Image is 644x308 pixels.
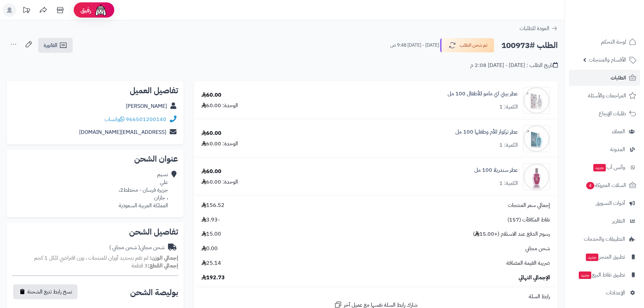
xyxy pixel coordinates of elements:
span: رسوم الدفع عند الاستلام (+15.00 ) [473,230,550,238]
a: طلبات الإرجاع [569,105,640,122]
span: أدوات التسويق [596,198,625,208]
h2: تفاصيل الشحن [12,228,178,236]
span: -3.93 [201,216,220,224]
a: الفاتورة [38,38,73,53]
a: عطر تركواز للأم وطفلها 100 مل [455,128,518,136]
img: ai-face.png [94,3,108,17]
span: 4 [586,182,594,189]
span: تطبيق نقاط البيع [578,270,625,280]
div: نسيم علي جزيرة فرسان - مخطط2، ، جازان المملكة العربية السعودية [119,171,168,209]
a: تطبيق نقاط البيعجديد [569,267,640,283]
div: 60.00 [201,91,221,99]
a: التقارير [569,213,640,229]
img: 1663509402-DSC_0694-6-f-90x90.jpg [523,125,550,152]
a: تطبيق المتجرجديد [569,249,640,265]
a: المراجعات والأسئلة [569,88,640,104]
a: 966501200140 [126,115,166,123]
a: تحديثات المنصة [18,3,35,19]
span: العملاء [612,127,625,136]
a: لوحة التحكم [569,34,640,50]
h2: عنوان الشحن [12,155,178,163]
span: 0.00 [201,245,218,253]
span: ضريبة القيمة المضافة [506,259,550,267]
div: الكمية: 1 [499,180,518,187]
strong: إجمالي القطع: [148,262,178,270]
span: جديد [586,254,598,261]
span: الطلبات [611,73,626,82]
span: إجمالي سعر المنتجات [508,202,550,209]
h2: الطلب #100973 [501,39,558,52]
span: 192.73 [201,274,225,282]
button: نسخ رابط تتبع الشحنة [13,284,77,299]
span: طلبات الإرجاع [599,109,626,118]
a: العملاء [569,123,640,140]
a: أدوات التسويق [569,195,640,211]
span: شحن مجاني [525,245,550,253]
a: [EMAIL_ADDRESS][DOMAIN_NAME] [79,128,166,136]
a: الإعدادات [569,285,640,301]
span: ( شحن مجاني ) [109,243,140,252]
div: الوحدة: 60.00 [201,140,238,148]
div: شحن مجاني [109,244,165,252]
span: الإعدادات [606,288,625,298]
div: الكمية: 1 [499,141,518,149]
span: وآتس آب [593,163,625,172]
span: 15.00 [201,230,221,238]
span: جديد [579,271,591,279]
a: المدونة [569,141,640,158]
span: 25.14 [201,259,221,267]
button: تم شحن الطلب [440,38,494,52]
img: 1744740928-1N%20(19)-90x90.png [523,163,550,190]
div: الكمية: 1 [499,103,518,111]
strong: إجمالي الوزن: [150,254,178,262]
small: [DATE] - [DATE] 9:48 ص [390,42,439,49]
a: الطلبات [569,70,640,86]
img: 1650631713-DSC_0675-10-f-90x90.jpg [523,87,550,114]
img: logo-2.png [598,17,638,31]
span: جديد [593,164,606,171]
span: التقارير [612,216,625,226]
span: التطبيقات والخدمات [584,234,625,244]
div: 60.00 [201,168,221,175]
span: الفاتورة [44,41,57,49]
div: الوحدة: 60.00 [201,178,238,186]
div: 60.00 [201,129,221,137]
a: السلات المتروكة4 [569,177,640,193]
span: 156.52 [201,202,224,209]
h2: بوليصة الشحن [130,288,178,297]
div: رابط السلة [196,293,555,301]
span: السلات المتروكة [586,181,626,190]
span: الإجمالي النهائي [519,274,550,282]
span: نسخ رابط تتبع الشحنة [27,288,72,296]
span: تطبيق المتجر [585,252,625,262]
a: العودة للطلبات [520,24,558,32]
div: الوحدة: 60.00 [201,102,238,110]
span: المدونة [610,145,625,154]
small: 3 قطعة [132,262,178,270]
a: وآتس آبجديد [569,159,640,175]
a: [PERSON_NAME] [126,102,167,110]
span: الأقسام والمنتجات [589,55,626,65]
a: عطر سندريلا 100 مل [474,166,518,174]
span: رفيق [80,6,91,14]
a: واتساب [104,115,124,123]
span: المراجعات والأسئلة [588,91,626,100]
span: نقاط المكافآت (157) [507,216,550,224]
span: لم تقم بتحديد أوزان للمنتجات ، وزن افتراضي للكل 1 كجم [34,254,148,262]
span: العودة للطلبات [520,24,549,32]
h2: تفاصيل العميل [12,87,178,95]
a: عطر بيتي اي مامو للأطفال 100 مل [448,90,518,98]
a: التطبيقات والخدمات [569,231,640,247]
span: لوحة التحكم [601,37,626,47]
div: تاريخ الطلب : [DATE] - [DATE] 2:08 م [470,62,558,69]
